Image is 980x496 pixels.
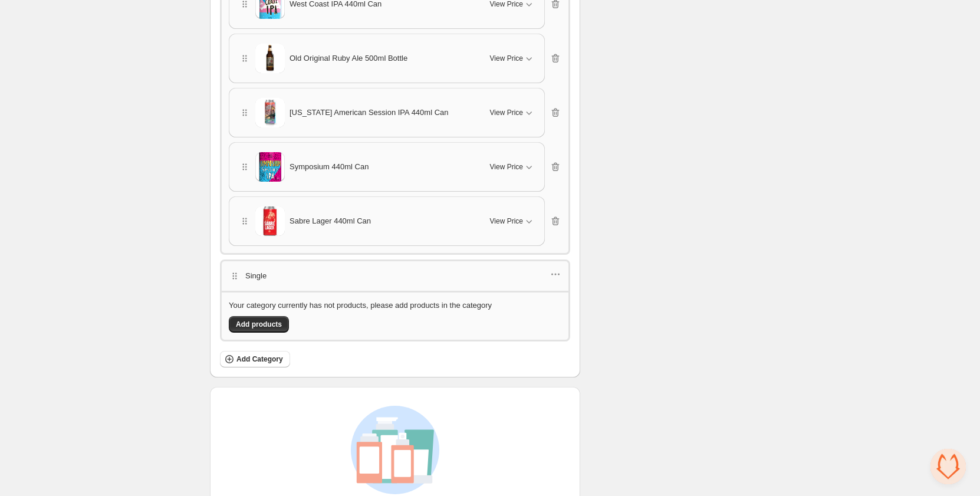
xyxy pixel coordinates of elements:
[245,270,267,282] p: Single
[229,316,289,333] button: Add products
[236,320,282,329] span: Add products
[483,49,542,68] button: View Price
[220,351,290,367] button: Add Category
[490,54,523,63] span: View Price
[255,44,285,73] img: Old Original Ruby Ale 500ml Bottle
[290,107,449,119] span: [US_STATE] American Session IPA 440ml Can
[255,136,285,198] img: Symposium 440ml Can
[290,161,369,173] span: Symposium 440ml Can
[490,216,523,226] span: View Price
[490,162,523,172] span: View Price
[483,212,542,231] button: View Price
[255,203,285,240] img: Sabre Lager 440ml Can
[290,52,407,64] span: Old Original Ruby Ale 500ml Bottle
[483,157,542,176] button: View Price
[236,354,283,364] span: Add Category
[490,108,523,117] span: View Price
[255,98,285,127] img: Ohio American Session IPA 440ml Can
[229,300,492,311] p: Your category currently has not products, please add products in the category
[930,449,966,484] div: Open chat
[483,103,542,122] button: View Price
[290,215,371,227] span: Sabre Lager 440ml Can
